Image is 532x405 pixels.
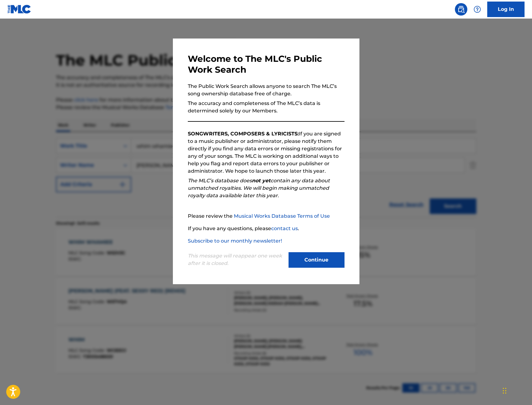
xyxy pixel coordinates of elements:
a: Log In [487,2,525,17]
em: The MLC’s database does contain any data about unmatched royalties. We will begin making unmatche... [188,178,330,198]
p: The accuracy and completeness of The MLC’s data is determined solely by our Members. [188,100,345,115]
strong: not yet [252,178,271,184]
h3: Welcome to The MLC's Public Work Search [188,53,345,75]
a: Musical Works Database Terms of Use [234,213,330,219]
p: This message will reappear one week after it is closed. [188,252,285,267]
button: Continue [289,252,345,268]
div: Drag [503,381,507,400]
iframe: Chat Widget [501,375,532,405]
img: help [474,6,481,13]
img: search [457,6,465,13]
a: Public Search [455,3,467,16]
div: Help [471,3,483,16]
strong: SONGWRITERS, COMPOSERS & LYRICISTS: [188,131,299,137]
p: The Public Work Search allows anyone to search The MLC’s song ownership database free of charge. [188,83,345,98]
a: contact us [271,225,298,231]
img: MLC Logo [7,5,31,14]
p: If you have any questions, please . [188,225,345,232]
a: Subscribe to our monthly newsletter! [188,238,282,244]
p: Please review the [188,212,345,220]
p: If you are signed to a music publisher or administrator, please notify them directly if you find ... [188,130,345,175]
